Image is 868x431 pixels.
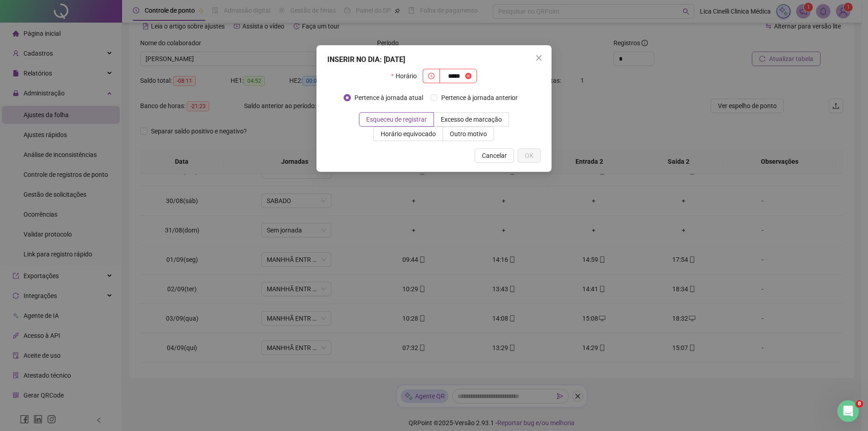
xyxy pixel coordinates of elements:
span: Outro motivo [450,130,487,137]
button: Close [532,51,546,65]
span: clock-circle [428,73,434,79]
button: Cancelar [475,148,514,163]
span: close [535,54,542,62]
span: Horário equivocado [381,130,436,137]
span: 8 [856,400,863,407]
iframe: Intercom live chat [837,400,859,422]
label: Horário [391,69,422,83]
span: Cancelar [482,151,507,161]
span: Esqueceu de registrar [366,116,427,123]
span: Pertence à jornada atual [351,93,427,103]
span: Excesso de marcação [441,116,502,123]
button: OK [518,148,541,163]
span: Pertence à jornada anterior [438,93,521,103]
div: INSERIR NO DIA : [DATE] [327,54,541,65]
